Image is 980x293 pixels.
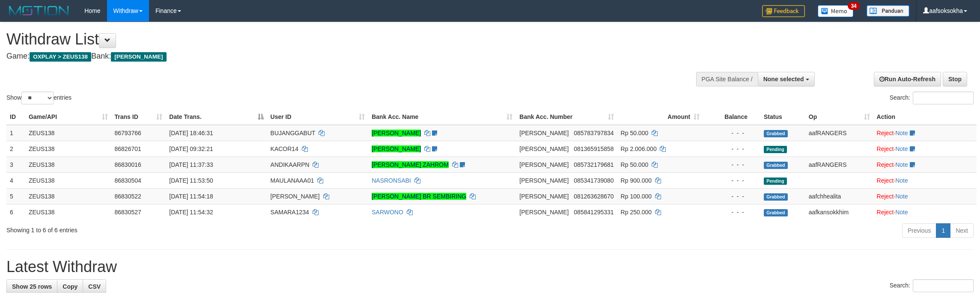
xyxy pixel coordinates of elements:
[271,209,309,216] span: SAMARA1234
[115,130,141,136] span: 86793766
[805,109,873,125] th: Op: activate to sort column ascending
[617,109,703,125] th: Amount: activate to sort column ascending
[12,283,52,290] span: Show 25 rows
[764,146,787,153] span: Pending
[574,193,614,200] span: Copy 081263628670 to clipboard
[706,129,757,137] div: - - -
[805,204,873,220] td: aafkansokkhim
[895,193,908,200] a: Note
[519,177,569,184] span: [PERSON_NAME]
[111,109,166,125] th: Trans ID: activate to sort column ascending
[877,177,894,184] a: Reject
[6,92,71,104] label: Show entries
[943,72,967,86] a: Stop
[574,161,614,168] span: Copy 085732179681 to clipboard
[873,125,977,141] td: ·
[706,176,757,185] div: - - -
[574,177,614,184] span: Copy 085341739080 to clipboard
[895,177,908,184] a: Note
[21,92,54,104] select: Showentries
[621,130,649,136] span: Rp 50.000
[25,188,111,204] td: ZEUS138
[873,172,977,188] td: ·
[271,130,316,136] span: BUJANGGABUT
[848,2,859,10] span: 34
[169,145,213,152] span: [DATE] 09:32:21
[621,193,652,200] span: Rp 100.000
[764,162,788,169] span: Grabbed
[372,177,411,184] a: NASRONSABI
[25,157,111,172] td: ZEUS138
[6,4,71,17] img: MOTION_logo.png
[6,125,25,141] td: 1
[372,161,449,168] a: [PERSON_NAME] ZAHROM
[25,109,111,125] th: Game/API: activate to sort column ascending
[706,208,757,216] div: - - -
[519,145,569,152] span: [PERSON_NAME]
[63,283,77,290] span: Copy
[169,161,213,168] span: [DATE] 11:37:33
[267,109,369,125] th: User ID: activate to sort column ascending
[895,145,908,152] a: Note
[25,204,111,220] td: ZEUS138
[574,209,614,216] span: Copy 085841295331 to clipboard
[873,141,977,157] td: ·
[372,209,403,216] a: SARWONO
[873,188,977,204] td: ·
[621,177,652,184] span: Rp 900.000
[873,204,977,220] td: ·
[762,5,805,17] img: Feedback.jpg
[703,109,760,125] th: Balance
[574,130,614,136] span: Copy 085783797834 to clipboard
[895,130,908,136] a: Note
[764,130,788,137] span: Grabbed
[936,223,950,238] a: 1
[6,204,25,220] td: 6
[621,145,657,152] span: Rp 2.006.000
[169,130,213,136] span: [DATE] 18:46:31
[372,130,421,136] a: [PERSON_NAME]
[764,193,788,201] span: Grabbed
[873,157,977,172] td: ·
[372,193,466,200] a: [PERSON_NAME] BR SEMBIRING
[519,193,569,200] span: [PERSON_NAME]
[763,76,804,83] span: None selected
[950,223,974,238] a: Next
[169,209,213,216] span: [DATE] 11:54:32
[88,283,101,290] span: CSV
[6,31,645,48] h1: Withdraw List
[6,222,402,234] div: Showing 1 to 6 of 6 entries
[169,177,213,184] span: [DATE] 11:53:50
[6,188,25,204] td: 5
[895,209,908,216] a: Note
[913,92,974,104] input: Search:
[621,209,652,216] span: Rp 250.000
[764,178,787,185] span: Pending
[271,177,314,184] span: MAULANAAA01
[895,161,908,168] a: Note
[877,209,894,216] a: Reject
[111,52,166,62] span: [PERSON_NAME]
[877,161,894,168] a: Reject
[877,130,894,136] a: Reject
[372,145,421,152] a: [PERSON_NAME]
[706,192,757,201] div: - - -
[115,193,141,200] span: 86830522
[706,145,757,153] div: - - -
[25,125,111,141] td: ZEUS138
[902,223,936,238] a: Previous
[805,157,873,172] td: aafRANGERS
[169,193,213,200] span: [DATE] 11:54:18
[890,92,974,104] label: Search:
[877,145,894,152] a: Reject
[519,161,569,168] span: [PERSON_NAME]
[877,193,894,200] a: Reject
[166,109,267,125] th: Date Trans.: activate to sort column descending
[706,160,757,169] div: - - -
[805,125,873,141] td: aafRANGERS
[867,5,909,17] img: panduan.png
[6,157,25,172] td: 3
[696,72,758,86] div: PGA Site Balance /
[873,109,977,125] th: Action
[115,209,141,216] span: 86830527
